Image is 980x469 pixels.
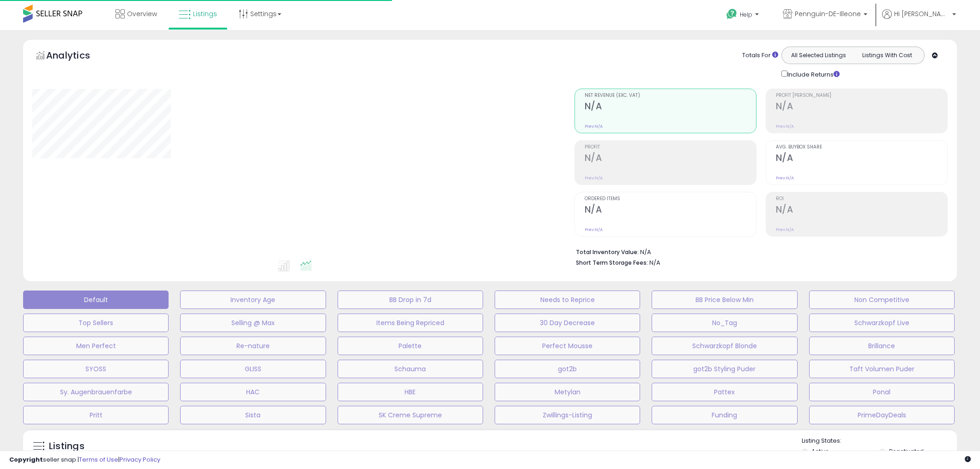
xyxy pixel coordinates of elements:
[585,124,603,129] small: Prev: N/A
[652,291,797,309] button: BB Price Below Min
[652,383,797,401] button: Pattex
[180,360,326,378] button: GLISS
[882,9,956,30] a: Hi [PERSON_NAME]
[784,49,853,61] button: All Selected Listings
[776,93,947,98] span: Profit [PERSON_NAME]
[495,337,640,355] button: Perfect Mousse
[809,360,955,378] button: Taft Volumen Puder
[576,259,648,267] b: Short Term Storage Fees:
[795,9,861,18] span: Pennguin-DE-Illeone
[495,314,640,332] button: 30 Day Decrease
[23,360,169,378] button: SYOSS
[652,314,797,332] button: No_Tag
[180,406,326,424] button: Sista
[776,145,947,150] span: Avg. Buybox Share
[23,383,169,401] button: Sy. Augenbrauenfarbe
[46,49,108,64] h5: Analytics
[809,406,955,424] button: PrimeDayDeals
[585,175,603,181] small: Prev: N/A
[652,406,797,424] button: Funding
[495,360,640,378] button: got2b
[338,337,483,355] button: Palette
[809,383,955,401] button: Ponal
[776,101,947,113] h2: N/A
[127,9,157,18] span: Overview
[585,93,756,98] span: Net Revenue (Exc. VAT)
[776,153,947,165] h2: N/A
[338,406,483,424] button: SK Creme Supreme
[776,204,947,217] h2: N/A
[338,360,483,378] button: Schauma
[495,291,640,309] button: Needs to Reprice
[23,337,169,355] button: Men Perfect
[809,337,955,355] button: Brillance
[853,49,921,61] button: Listings With Cost
[495,383,640,401] button: Metylan
[776,196,947,202] span: ROI
[9,456,160,464] div: seller snap | |
[180,291,326,309] button: Inventory Age
[776,175,794,181] small: Prev: N/A
[894,9,950,18] span: Hi [PERSON_NAME]
[649,258,660,267] span: N/A
[652,360,797,378] button: got2b Styling Puder
[23,314,169,332] button: Top Sellers
[338,291,483,309] button: BB Drop in 7d
[776,227,794,232] small: Prev: N/A
[719,1,768,30] a: Help
[23,406,169,424] button: Pritt
[180,383,326,401] button: HAC
[180,314,326,332] button: Selling @ Max
[809,314,955,332] button: Schwarzkopf Live
[338,383,483,401] button: HBE
[193,9,217,18] span: Listings
[9,455,43,464] strong: Copyright
[740,11,752,18] span: Help
[726,8,738,20] i: Get Help
[774,69,851,79] div: Include Returns
[338,314,483,332] button: Items Being Repriced
[576,246,941,257] li: N/A
[652,337,797,355] button: Schwarzkopf Blonde
[742,51,778,60] div: Totals For
[585,153,756,165] h2: N/A
[809,291,955,309] button: Non Competitive
[23,291,169,309] button: Default
[180,337,326,355] button: Re-nature
[585,145,756,150] span: Profit
[585,227,603,232] small: Prev: N/A
[576,248,639,256] b: Total Inventory Value:
[585,101,756,113] h2: N/A
[585,204,756,217] h2: N/A
[776,124,794,129] small: Prev: N/A
[495,406,640,424] button: Zwillings-Listing
[585,196,756,202] span: Ordered Items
